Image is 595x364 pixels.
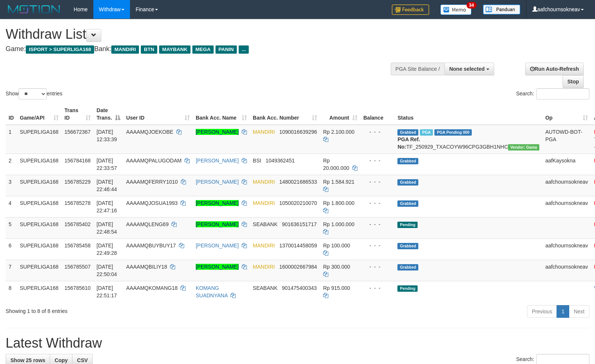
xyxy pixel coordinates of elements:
[65,264,91,270] span: 156785507
[394,104,542,125] th: Status
[397,243,418,249] span: Grabbed
[363,284,392,292] div: - - -
[449,66,485,72] span: None selected
[62,104,94,125] th: Trans ID: activate to sort column ascending
[126,243,176,249] span: AAAAMQBUYBUY17
[192,45,214,54] span: MEGA
[253,285,278,291] span: SEABANK
[323,264,350,270] span: Rp 300.000
[65,221,91,227] span: 156785402
[6,238,17,260] td: 6
[141,45,157,54] span: BTN
[6,175,17,196] td: 3
[55,357,68,363] span: Copy
[542,153,591,175] td: aafKaysokna
[97,264,117,277] span: [DATE] 22:50:04
[196,200,239,206] a: [PERSON_NAME]
[397,222,418,228] span: Pending
[17,238,62,260] td: SUPERLIGA168
[17,153,62,175] td: SUPERLIGA168
[397,136,420,150] b: PGA Ref. No:
[17,104,62,125] th: Game/API: activate to sort column ascending
[26,45,94,54] span: ISPORT > SUPERLIGA168
[542,260,591,281] td: aafchournsokneav
[363,157,392,164] div: - - -
[65,200,91,206] span: 156785278
[126,264,167,270] span: AAAAMQBILIY18
[97,243,117,256] span: [DATE] 22:49:28
[363,128,392,136] div: - - -
[65,129,91,135] span: 156672367
[323,200,354,206] span: Rp 1.800.000
[97,221,117,235] span: [DATE] 22:48:54
[253,129,275,135] span: MANDIRI
[542,125,591,154] td: AUTOWD-BOT-PGA
[569,305,589,318] a: Next
[323,285,350,291] span: Rp 915.000
[483,4,520,15] img: panduan.png
[65,243,91,249] span: 156785458
[363,263,392,270] div: - - -
[111,45,139,54] span: MANDIRI
[196,285,227,298] a: KOMANG SUADNYANA
[397,264,418,270] span: Grabbed
[94,104,123,125] th: Date Trans.: activate to sort column descending
[65,179,91,185] span: 156785229
[6,125,17,154] td: 1
[126,179,178,185] span: AAAAMQFERRY1010
[542,104,591,125] th: Op: activate to sort column ascending
[516,88,589,99] label: Search:
[216,45,237,54] span: PANIN
[253,200,275,206] span: MANDIRI
[323,221,354,227] span: Rp 1.000.000
[6,88,62,99] label: Show entries
[397,179,418,186] span: Grabbed
[126,129,173,135] span: AAAAMQJOEKOBE
[363,199,392,207] div: - - -
[239,45,249,54] span: ...
[126,285,178,291] span: AAAAMQKOMANG18
[65,158,91,164] span: 156784168
[282,285,317,291] span: Copy 901475400343 to clipboard
[6,153,17,175] td: 2
[394,125,542,154] td: TF_250929_TXACOYW96CPG3GBH1NHC
[563,75,584,88] a: Stop
[159,45,190,54] span: MAYBANK
[279,264,317,270] span: Copy 1600002667984 to clipboard
[323,158,349,171] span: Rp 20.000.000
[320,104,360,125] th: Amount: activate to sort column ascending
[97,200,117,213] span: [DATE] 22:47:16
[279,200,317,206] span: Copy 1050020210070 to clipboard
[19,88,47,99] select: Showentries
[542,238,591,260] td: aafchournsokneav
[440,4,472,15] img: Button%20Memo.svg
[17,217,62,238] td: SUPERLIGA168
[434,129,472,136] span: PGA Pending
[196,179,239,185] a: [PERSON_NAME]
[392,4,429,15] img: Feedback.jpg
[420,129,433,136] span: Marked by aafsengchandara
[360,104,395,125] th: Balance
[253,243,275,249] span: MANDIRI
[266,158,295,164] span: Copy 1049362451 to clipboard
[536,88,589,99] input: Search:
[6,196,17,217] td: 4
[97,158,117,171] span: [DATE] 22:33:57
[279,243,317,249] span: Copy 1370014458059 to clipboard
[253,158,261,164] span: BSI
[123,104,193,125] th: User ID: activate to sort column ascending
[282,221,317,227] span: Copy 901636151717 to clipboard
[17,281,62,302] td: SUPERLIGA168
[323,129,354,135] span: Rp 2.100.000
[542,196,591,217] td: aafchournsokneav
[363,178,392,186] div: - - -
[397,285,418,292] span: Pending
[196,221,239,227] a: [PERSON_NAME]
[253,264,275,270] span: MANDIRI
[391,63,444,75] div: PGA Site Balance /
[6,336,589,351] h1: Latest Withdraw
[126,200,178,206] span: AAAAMQJOSUA1993
[126,221,169,227] span: AAAAMQLENG69
[196,129,239,135] a: [PERSON_NAME]
[6,304,242,315] div: Showing 1 to 8 of 8 entries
